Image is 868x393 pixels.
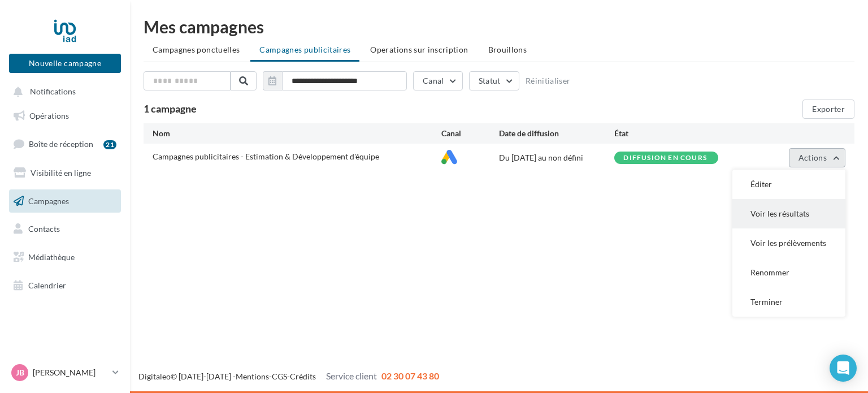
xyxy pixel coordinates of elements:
span: Actions [798,153,827,162]
a: Mentions [236,372,269,381]
button: Exporter [802,100,854,119]
div: Mes campagnes [144,18,854,35]
p: [PERSON_NAME] [33,367,108,378]
a: Campagnes [7,189,123,213]
span: Visibilité en ligne [31,168,91,178]
div: Open Intercom Messenger [830,355,857,382]
span: Campagnes publicitaires - Estimation & Développement d'équipe [153,152,379,161]
a: Opérations [7,104,123,128]
span: © [DATE]-[DATE] - - - [138,372,439,381]
span: Boîte de réception [29,139,93,149]
button: Actions [789,148,845,167]
button: Voir les prélèvements [732,228,845,258]
a: CGS [272,372,287,381]
button: Réinitialiser [526,76,571,85]
a: Contacts [7,217,123,241]
a: Calendrier [7,274,123,297]
span: Service client [326,370,377,381]
a: Crédits [290,372,316,381]
button: Canal [413,71,463,90]
div: Du [DATE] au non défini [499,152,614,163]
a: Visibilité en ligne [7,161,123,185]
div: 21 [103,140,116,149]
div: Diffusion en cours [623,154,707,162]
span: Médiathèque [28,252,75,262]
span: Campagnes [28,196,69,205]
button: Terminer [732,287,845,317]
span: Contacts [28,224,60,234]
div: Canal [441,128,499,139]
span: Campagnes ponctuelles [153,45,240,54]
span: JB [16,367,24,378]
span: 1 campagne [144,102,197,115]
span: Operations sur inscription [370,45,468,54]
button: Éditer [732,170,845,199]
button: Renommer [732,258,845,287]
button: Nouvelle campagne [9,54,121,73]
button: Voir les résultats [732,199,845,228]
div: Date de diffusion [499,128,614,139]
span: Brouillons [488,45,527,54]
span: Notifications [30,87,76,97]
span: Opérations [29,111,69,120]
div: État [614,128,730,139]
a: Médiathèque [7,245,123,269]
span: 02 30 07 43 80 [381,370,439,381]
button: Statut [469,71,519,90]
a: Digitaleo [138,372,171,381]
div: Nom [153,128,441,139]
a: Boîte de réception21 [7,132,123,156]
a: JB [PERSON_NAME] [9,362,121,383]
span: Calendrier [28,280,66,290]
